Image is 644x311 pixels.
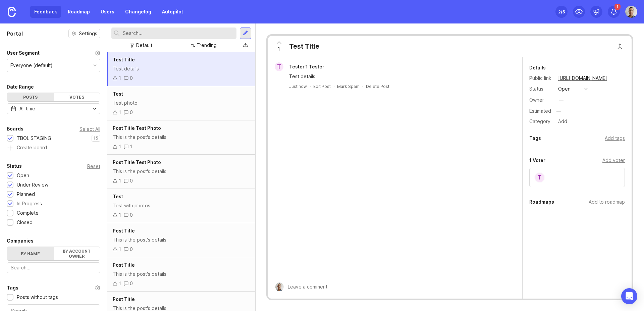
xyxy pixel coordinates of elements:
[275,282,284,291] img: Joao Gilberto
[79,127,100,131] div: Select All
[7,30,23,38] h1: Portal
[362,84,363,89] div: ·
[113,91,123,97] span: Test
[529,85,553,93] div: Status
[7,83,34,91] div: Date Range
[614,4,621,10] span: 1
[529,198,554,206] div: Roadmaps
[107,257,255,292] a: Post TitleThis is the post's details10
[7,237,34,245] div: Companies
[7,247,54,260] label: By name
[534,172,545,183] div: T
[7,49,40,57] div: User Segment
[529,109,551,113] div: Estimated
[602,157,625,164] div: Add voter
[107,86,255,120] a: TestTest photo10
[113,236,250,244] div: This is the post's details
[337,84,360,89] button: Mark Spam
[529,96,553,104] div: Owner
[19,105,35,112] div: All time
[121,6,155,18] a: Changelog
[130,211,133,219] div: 0
[107,155,255,189] a: Post Title Test PhotoThis is the post's details10
[605,135,625,142] div: Add tags
[11,264,96,271] input: Search...
[89,106,100,111] svg: toggle icon
[17,191,35,198] div: Planned
[158,6,187,18] a: Autopilot
[556,74,609,83] a: [URL][DOMAIN_NAME]
[79,30,97,37] span: Settings
[529,134,541,142] div: Tags
[113,125,161,131] span: Post Title Test Photo
[529,118,553,125] div: Category
[7,125,23,133] div: Boards
[613,40,627,53] button: Close button
[130,280,133,287] div: 0
[113,202,250,209] div: Test with photos
[113,99,250,107] div: Test photo
[97,6,118,18] a: Users
[529,74,553,82] div: Public link
[7,93,54,101] div: Posts
[54,247,100,260] label: By account owner
[556,117,569,126] div: Add
[119,74,121,82] div: 1
[113,228,135,234] span: Post Title
[113,168,250,175] div: This is the post's details
[119,109,121,116] div: 1
[275,62,283,71] div: T
[7,284,18,292] div: Tags
[87,164,100,168] div: Reset
[130,74,133,82] div: 0
[119,246,121,253] div: 1
[113,194,123,199] span: Test
[333,84,334,89] div: ·
[17,209,39,217] div: Complete
[107,52,255,86] a: Test TitleTest details10
[7,145,100,151] a: Create board
[113,65,250,72] div: Test details
[130,109,133,116] div: 0
[64,6,94,18] a: Roadmap
[553,117,569,126] a: Add
[17,294,58,301] div: Posts without tags
[130,177,133,185] div: 0
[113,296,135,302] span: Post Title
[529,156,545,164] div: 1 Voter
[621,288,637,304] div: Open Intercom Messenger
[289,73,509,80] div: Test details
[8,7,16,17] img: Canny Home
[310,84,311,89] div: ·
[107,120,255,155] a: Post Title Test PhotoThis is the post's details11
[625,6,637,18] img: Joao Gilberto
[17,181,48,189] div: Under Review
[7,162,22,170] div: Status
[554,107,563,115] div: —
[107,223,255,257] a: Post TitleThis is the post's details10
[17,172,29,179] div: Open
[130,143,132,150] div: 1
[529,64,546,72] div: Details
[559,96,563,104] div: —
[17,200,42,207] div: In Progress
[17,219,33,226] div: Closed
[68,29,100,38] button: Settings
[54,93,100,101] div: Votes
[107,189,255,223] a: TestTest with photos10
[366,84,389,89] div: Delete Post
[136,42,152,49] div: Default
[555,6,568,18] button: 2/5
[123,30,234,37] input: Search...
[119,211,121,219] div: 1
[113,159,161,165] span: Post Title Test Photo
[289,84,307,89] span: Just now
[313,84,331,89] div: Edit Post
[113,262,135,268] span: Post Title
[271,62,330,71] a: TTester 1 Tester
[589,198,625,206] div: Add to roadmap
[17,135,51,142] div: TBOL STAGING
[113,270,250,278] div: This is the post's details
